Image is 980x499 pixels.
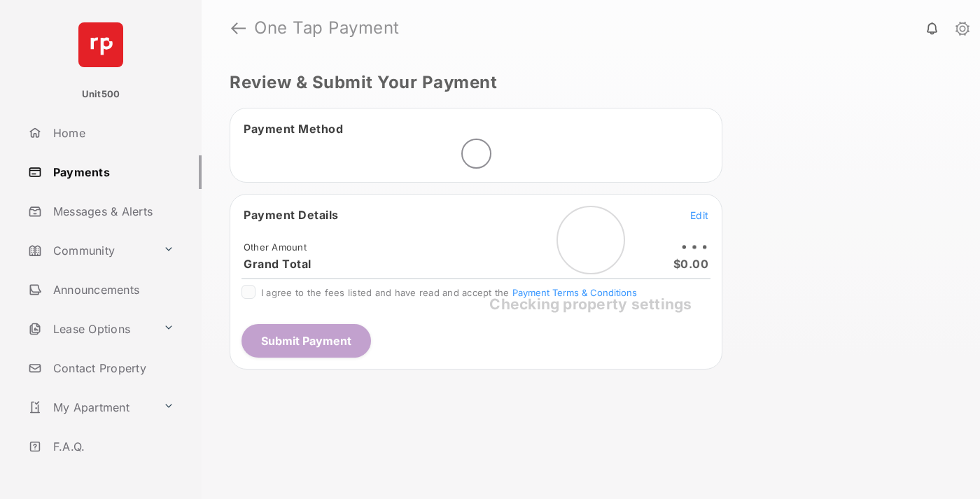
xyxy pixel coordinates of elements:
a: Community [22,234,157,267]
a: My Apartment [22,391,157,424]
a: Home [22,116,202,150]
a: Payments [22,155,202,189]
p: Unit500 [82,87,120,101]
img: svg+xml;base64,PHN2ZyB4bWxucz0iaHR0cDovL3d3dy53My5vcmcvMjAwMC9zdmciIHdpZHRoPSI2NCIgaGVpZ2h0PSI2NC... [78,22,123,67]
span: Checking property settings [489,295,692,312]
a: Contact Property [22,351,202,385]
a: F.A.Q. [22,430,202,463]
a: Messages & Alerts [22,195,202,228]
a: Announcements [22,273,202,307]
a: Lease Options [22,312,157,346]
